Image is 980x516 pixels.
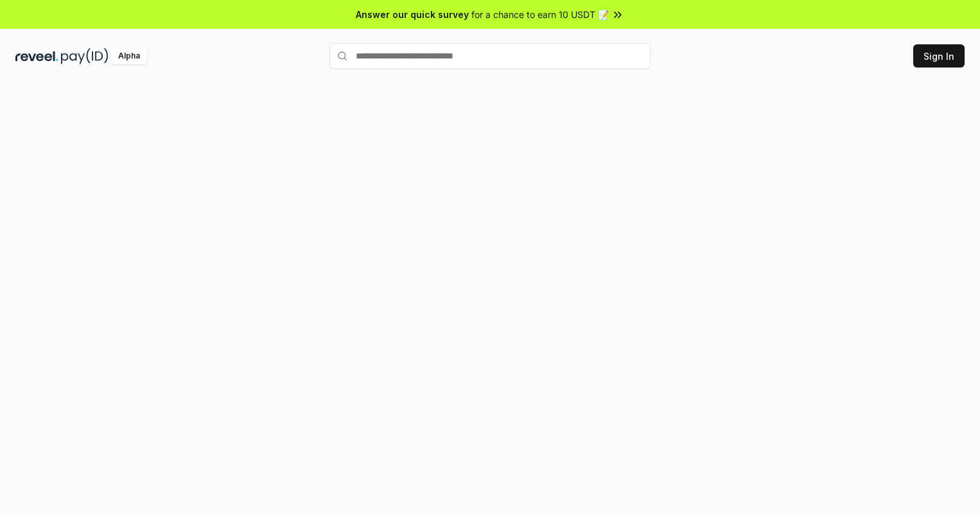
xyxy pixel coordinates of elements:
span: Answer our quick survey [356,8,469,21]
img: reveel_dark [15,48,58,64]
img: pay_id [61,48,109,64]
div: Alpha [111,48,147,64]
button: Sign In [913,44,965,67]
span: for a chance to earn 10 USDT 📝 [471,8,609,21]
